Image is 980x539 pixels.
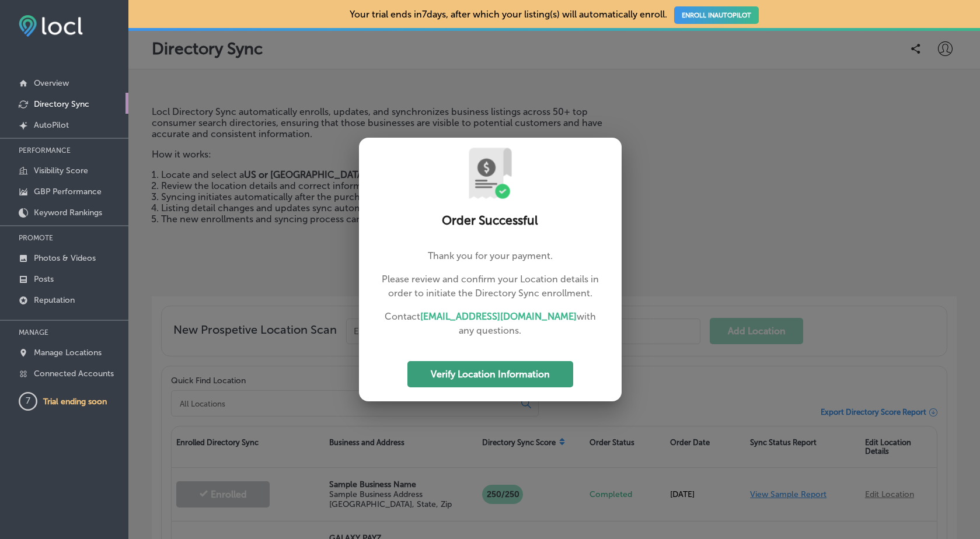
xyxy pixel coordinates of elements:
[34,166,88,176] p: Visibility Score
[34,295,75,305] p: Reputation
[19,15,83,37] img: fda3e92497d09a02dc62c9cd864e3231.png
[378,272,603,300] p: Please review and confirm your Location details in order to initiate the Directory Sync enrollment.
[34,253,96,263] p: Photos & Videos
[34,99,89,109] p: Directory Sync
[34,78,69,88] p: Overview
[34,208,102,218] p: Keyword Rankings
[34,369,114,379] p: Connected Accounts
[373,213,608,228] h2: Order Successful
[464,147,517,199] img: UryPoqUmSj4VC2ZdTn7sJzIzWBea8n9D3djSW0VNpAAAAABJRU5ErkJggg==
[407,361,573,387] button: Verify Location Information
[350,9,758,20] p: Your trial ends in 7 days, after which your listing(s) will automatically enroll.
[26,395,30,406] text: 7
[34,187,102,197] p: GBP Performance
[674,6,759,24] a: ENROLL INAUTOPILOT
[34,120,69,130] p: AutoPilot
[43,397,107,407] p: Trial ending soon
[378,249,603,263] p: Thank you for your payment.
[378,310,603,338] p: Contact with any questions.
[34,274,54,284] p: Posts
[34,348,102,358] p: Manage Locations
[420,311,577,322] a: [EMAIL_ADDRESS][DOMAIN_NAME]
